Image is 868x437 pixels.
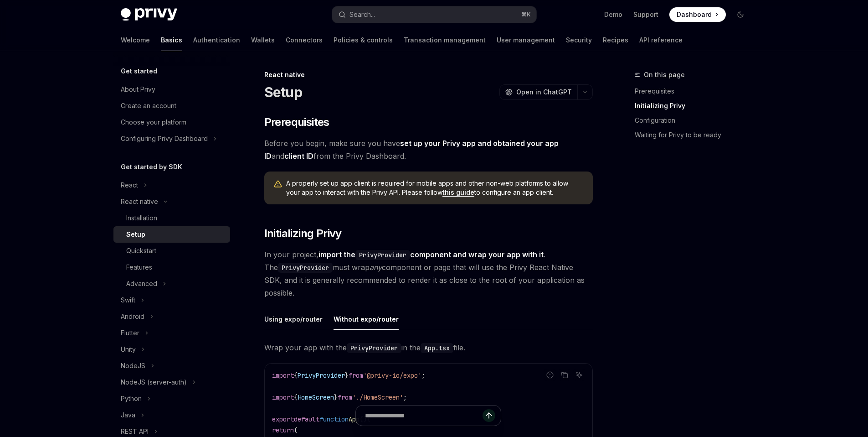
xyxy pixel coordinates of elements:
code: PrivyProvider [347,343,401,353]
div: Python [121,393,142,404]
div: React native [121,196,158,207]
strong: import the component and wrap your app with it [318,250,544,259]
span: from [338,393,352,401]
a: Transaction management [404,29,486,51]
a: Installation [113,210,230,226]
a: Initializing Privy [635,99,755,113]
a: About Privy [113,81,230,98]
div: Java [121,410,135,421]
div: Choose your platform [121,117,186,128]
a: Choose your platform [113,114,230,130]
div: About Privy [121,84,155,95]
div: Unity [121,344,136,355]
button: Python [113,390,155,407]
a: User management [497,29,555,51]
a: Policies & controls [334,29,393,51]
span: A properly set up app client is required for mobile apps and other non-web platforms to allow you... [286,179,584,197]
a: Wallets [251,29,275,51]
div: Swift [121,295,135,306]
a: Waiting for Privy to be ready [635,128,755,142]
input: Ask a question... [365,406,483,426]
div: Search... [349,9,375,20]
button: Toggle dark mode [733,7,748,22]
span: Open in ChatGPT [516,88,572,97]
span: { [294,393,298,401]
div: NodeJS (server-auth) [121,377,187,388]
div: Configuring Privy Dashboard [121,133,208,144]
div: Flutter [121,328,139,338]
a: Security [566,29,592,51]
button: Open in ChatGPT [499,84,577,100]
div: Create an account [121,100,176,111]
div: Setup [126,229,145,240]
span: ; [403,393,407,401]
div: Installation [126,213,157,224]
div: REST API [121,426,149,437]
button: NodeJS (server-auth) [113,374,200,390]
a: Support [633,10,658,19]
span: Prerequisites [264,115,329,130]
svg: Warning [273,180,282,189]
button: Unity [113,341,149,358]
a: Quickstart [113,243,230,259]
div: Advanced [126,278,157,289]
span: On this page [644,69,685,80]
button: Search...⌘K [332,6,536,23]
a: set up your Privy app and obtained your app ID [264,139,559,161]
span: from [349,371,363,380]
a: this guide [442,188,474,197]
a: Connectors [286,29,323,51]
button: React [113,177,152,193]
a: Welcome [121,29,150,51]
div: React [121,180,138,191]
a: Setup [113,226,230,243]
em: any [370,263,382,272]
img: dark logo [121,8,177,21]
a: Create an account [113,98,230,114]
a: Configuration [635,113,755,128]
div: Features [126,262,152,273]
span: { [294,371,298,380]
button: NodeJS [113,358,159,374]
span: } [334,393,338,401]
span: PrivyProvider [298,371,345,380]
button: Report incorrect code [544,369,556,381]
span: } [345,371,349,380]
button: Ask AI [573,369,585,381]
span: ⌘ K [521,11,531,18]
a: Features [113,259,230,276]
a: API reference [639,29,683,51]
code: PrivyProvider [278,263,333,273]
a: Recipes [603,29,628,51]
span: './HomeScreen' [352,393,403,401]
button: Using expo/router [264,308,323,330]
div: Quickstart [126,245,156,256]
span: Before you begin, make sure you have and from the Privy Dashboard. [264,137,593,162]
span: In your project, . The must wrap component or page that will use the Privy React Native SDK, and ... [264,248,593,299]
span: ; [421,371,425,380]
code: App.tsx [421,343,453,353]
span: Wrap your app with the in the file. [264,341,593,354]
span: import [272,371,294,380]
span: Dashboard [677,10,712,19]
button: Advanced [113,276,171,292]
span: Initializing Privy [264,226,342,241]
button: Send message [483,409,495,422]
a: Dashboard [669,7,726,22]
h1: Setup [264,84,302,100]
div: NodeJS [121,360,145,371]
a: Basics [161,29,182,51]
button: Java [113,407,149,423]
span: '@privy-io/expo' [363,371,421,380]
button: React native [113,193,172,210]
button: Copy the contents from the code block [559,369,570,381]
a: Demo [604,10,622,19]
button: Without expo/router [334,308,399,330]
div: Android [121,311,144,322]
a: Prerequisites [635,84,755,99]
button: Android [113,308,158,325]
span: HomeScreen [298,393,334,401]
a: client ID [284,151,313,161]
span: import [272,393,294,401]
button: Swift [113,292,149,308]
